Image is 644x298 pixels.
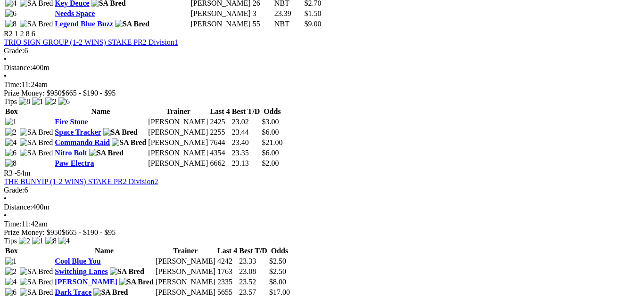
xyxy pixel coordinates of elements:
td: [PERSON_NAME] [148,159,208,168]
span: Tips [4,237,17,245]
span: • [4,194,7,202]
div: Prize Money: $950 [4,89,640,97]
td: 7644 [209,138,230,147]
span: $2.50 [269,257,286,265]
td: 23.52 [239,277,268,287]
span: Distance: [4,64,32,72]
div: 400m [4,203,640,211]
a: Switching Lanes [55,267,107,275]
img: 2 [5,128,17,137]
img: 4 [5,138,17,147]
span: Grade: [4,186,25,194]
a: Legend Blue Buzz [55,20,113,28]
img: 4 [5,278,17,286]
span: $21.00 [262,138,282,146]
span: $3.00 [262,118,279,126]
span: • [4,211,7,219]
span: Distance: [4,203,32,211]
td: 23.57 [239,288,268,297]
img: 1 [32,237,43,245]
span: Time: [4,220,22,228]
img: SA Bred [20,267,53,276]
span: $17.00 [269,288,290,296]
span: Box [5,247,18,255]
span: $2.50 [269,267,286,275]
td: 23.08 [239,267,268,276]
img: 8 [19,97,30,106]
a: Cool Blue You [55,257,100,265]
span: • [4,72,7,80]
td: 2425 [209,117,230,127]
img: SA Bred [110,267,144,276]
span: $8.00 [269,278,286,286]
span: $665 - $190 - $95 [62,228,116,236]
td: [PERSON_NAME] [155,277,216,287]
td: [PERSON_NAME] [155,267,216,276]
div: 11:24am [4,81,640,89]
img: 6 [5,149,17,157]
span: Time: [4,81,22,89]
td: 1763 [217,267,238,276]
img: 6 [5,288,17,297]
td: [PERSON_NAME] [148,138,208,147]
th: Last 4 [217,246,238,256]
td: 55 [252,19,273,29]
div: 400m [4,64,640,72]
td: [PERSON_NAME] [148,148,208,158]
td: 23.13 [231,159,261,168]
div: 6 [4,47,640,55]
img: SA Bred [93,288,128,297]
img: 2 [5,267,17,276]
a: Needs Space [55,9,95,17]
img: 8 [5,159,17,168]
th: Trainer [148,107,208,116]
span: Grade: [4,47,25,55]
td: 23.33 [239,257,268,266]
img: 6 [5,9,17,18]
td: 4354 [209,148,230,158]
th: Best T/D [239,246,268,256]
img: SA Bred [119,278,154,286]
a: Nitro Bolt [55,149,87,157]
img: 2 [45,97,57,106]
img: SA Bred [89,149,124,157]
td: [PERSON_NAME] [190,9,251,18]
th: Last 4 [209,107,230,116]
th: Name [54,246,154,256]
div: 11:42am [4,220,640,228]
td: 23.39 [274,9,303,18]
td: 23.02 [231,117,261,127]
img: 4 [58,237,70,245]
td: 4242 [217,257,238,266]
th: Odds [269,246,290,256]
img: 1 [5,118,17,126]
img: SA Bred [20,278,53,286]
img: 2 [19,237,30,245]
span: $665 - $190 - $95 [62,89,116,97]
span: $6.00 [262,128,279,136]
span: $6.00 [262,149,279,157]
th: Odds [261,107,283,116]
span: R3 [4,169,13,177]
td: [PERSON_NAME] [155,257,216,266]
img: SA Bred [103,128,138,137]
img: SA Bred [20,128,53,137]
span: $2.00 [262,159,279,167]
td: 23.40 [231,138,261,147]
td: 2335 [217,277,238,287]
td: 5655 [217,288,238,297]
th: Trainer [155,246,216,256]
img: SA Bred [112,138,146,147]
td: 2255 [209,128,230,137]
div: Prize Money: $950 [4,228,640,237]
img: 8 [5,20,17,28]
img: 1 [5,257,17,266]
a: THE BUNYIP (1-2 WINS) STAKE PR2 Division2 [4,177,158,185]
a: Commando Raid [55,138,110,146]
span: 1 2 8 6 [15,30,35,38]
td: [PERSON_NAME] [155,288,216,297]
span: R2 [4,30,13,38]
img: SA Bred [20,138,53,147]
td: NBT [274,19,303,29]
td: [PERSON_NAME] [190,19,251,29]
